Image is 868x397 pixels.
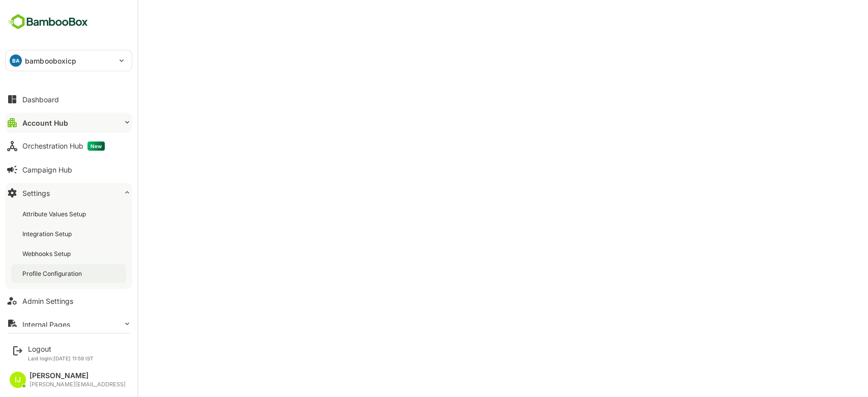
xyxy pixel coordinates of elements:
[5,183,132,203] button: Settings
[22,165,72,174] div: Campaign Hub
[5,89,132,109] button: Dashboard
[10,372,26,388] div: IJ
[22,95,59,104] div: Dashboard
[22,189,50,197] div: Settings
[29,381,126,388] div: [PERSON_NAME][EMAIL_ADDRESS]
[22,320,70,329] div: Internal Pages
[22,119,68,127] div: Account Hub
[28,345,94,353] div: Logout
[5,136,132,156] button: Orchestration HubNew
[22,249,73,258] div: Webhooks Setup
[87,141,105,151] span: New
[5,159,132,180] button: Campaign Hub
[5,112,132,133] button: Account Hub
[25,55,77,66] p: bambooboxicp
[10,54,22,67] div: BA
[29,372,126,380] div: [PERSON_NAME]
[22,269,84,278] div: Profile Configuration
[6,50,132,71] div: BAbambooboxicp
[5,314,132,334] button: Internal Pages
[5,12,91,32] img: BambooboxFullLogoMark.5f36c76dfaba33ec1ec1367b70bb1252.svg
[28,355,94,361] p: Last login: [DATE] 11:59 IST
[22,230,74,238] div: Integration Setup
[5,291,132,311] button: Admin Settings
[22,210,88,218] div: Attribute Values Setup
[22,141,105,151] div: Orchestration Hub
[22,297,73,305] div: Admin Settings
